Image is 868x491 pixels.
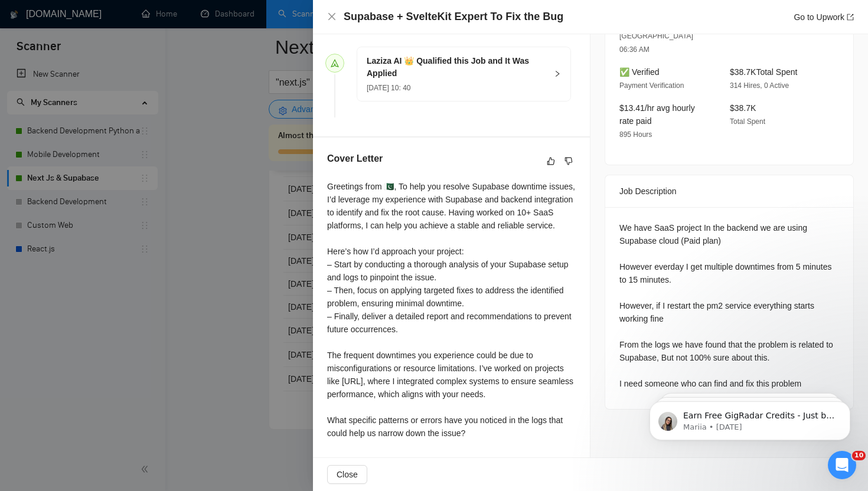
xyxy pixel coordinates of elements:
[337,468,358,481] span: Close
[619,130,652,139] span: 895 Hours
[327,12,337,21] span: close
[828,451,856,479] iframe: Intercom live chat
[730,117,765,126] span: Total Spent
[562,154,576,168] button: dislike
[852,451,866,460] span: 10
[632,377,868,459] iframe: Intercom notifications message
[554,70,561,77] span: right
[619,81,684,90] span: Payment Verification
[327,465,367,484] button: Close
[847,14,854,21] span: export
[794,12,854,22] a: Go to Upworkexport
[327,12,337,22] button: Close
[544,154,558,168] button: like
[619,175,839,207] div: Job Description
[547,156,555,166] span: like
[367,55,547,80] h5: Laziza AI 👑 Qualified this Job and It Was Applied
[564,156,573,166] span: dislike
[344,9,563,24] h4: Supabase + SvelteKit Expert To Fix the Bug
[730,67,797,77] span: $38.7K Total Spent
[327,180,576,440] div: Greetings from 🇵🇰, To help you resolve Supabase downtime issues, I’d leverage my experience with ...
[730,103,756,113] span: $38.7K
[331,59,339,67] span: send
[327,152,383,166] h5: Cover Letter
[619,103,695,126] span: $13.41/hr avg hourly rate paid
[619,221,839,390] div: We have SaaS project In the backend we are using Supabase cloud (Paid plan) However everday I get...
[619,67,660,77] span: ✅ Verified
[367,84,410,92] span: [DATE] 10: 40
[730,81,789,90] span: 314 Hires, 0 Active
